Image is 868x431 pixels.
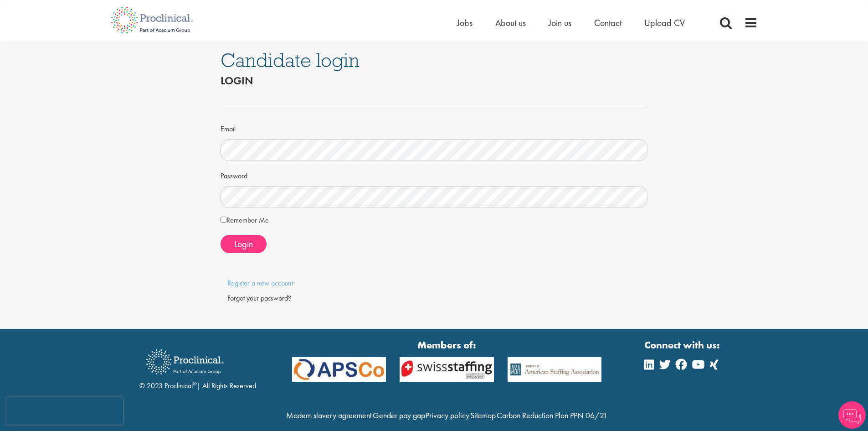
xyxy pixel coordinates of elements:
img: Chatbot [838,401,866,429]
img: APSCo [285,357,393,382]
strong: Members of: [292,338,602,352]
a: Modern slavery agreement [286,410,372,421]
a: Privacy policy [426,410,469,421]
a: Carbon Reduction Plan PPN 06/21 [497,410,607,421]
label: Password [221,168,247,182]
img: APSCo [501,357,609,382]
img: APSCo [393,357,501,382]
a: Sitemap [470,410,496,421]
sup: ® [193,380,197,387]
a: Contact [594,17,621,29]
a: Gender pay gap [373,410,425,421]
span: Login [234,238,253,250]
label: Remember Me [221,215,269,226]
input: Remember Me [221,217,226,223]
a: Register a new account [227,278,293,288]
div: © 2023 Proclinical | All Rights Reserved [139,343,256,391]
img: Proclinical Recruitment [139,343,231,381]
h2: Login [221,75,648,87]
div: Forgot your password? [227,293,641,304]
a: Jobs [457,17,473,29]
a: Join us [549,17,571,29]
a: Upload CV [644,17,685,29]
a: About us [495,17,526,29]
label: Email [221,121,236,135]
iframe: reCAPTCHA [6,397,123,425]
strong: Connect with us: [644,338,722,352]
span: Candidate login [221,48,360,73]
button: Login [221,235,267,253]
